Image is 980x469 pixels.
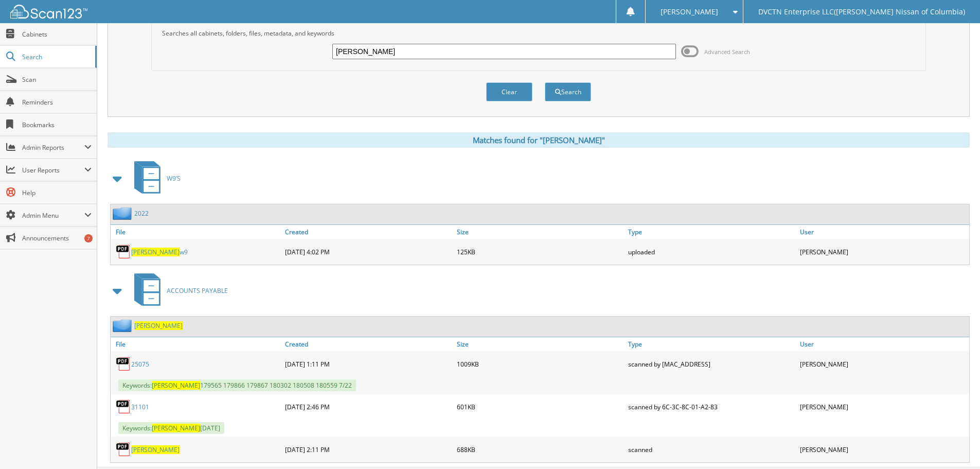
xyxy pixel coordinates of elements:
[22,166,84,175] span: User Reports
[282,439,454,460] div: [DATE] 2:11 PM
[545,82,591,101] button: Search
[22,120,92,129] span: Bookmarks
[22,234,92,242] span: Announcements
[157,29,920,38] div: Searches all cabinets, folders, files, metadata, and keywords
[116,356,131,372] img: PDF.png
[128,270,228,311] a: ACCOUNTS PAYABLE
[131,360,149,369] a: 25075
[626,354,797,374] div: scanned by [MAC_ADDRESS]
[22,188,92,197] span: Help
[454,439,626,460] div: 688KB
[84,234,93,242] div: 7
[454,225,626,239] a: Size
[704,48,750,56] span: Advanced Search
[797,241,969,262] div: [PERSON_NAME]
[797,439,969,460] div: [PERSON_NAME]
[108,132,970,148] div: Matches found for "[PERSON_NAME]"
[22,75,92,84] span: Scan
[486,82,532,101] button: Clear
[282,354,454,374] div: [DATE] 1:11 PM
[22,30,92,39] span: Cabinets
[22,53,90,61] span: Search
[758,9,965,15] span: DVCTN Enterprise LLC([PERSON_NAME] Nissan of Columbia)
[454,337,626,351] a: Size
[10,5,87,19] img: scan123-logo-white.svg
[454,354,626,374] div: 1009KB
[797,225,969,239] a: User
[626,225,797,239] a: Type
[134,321,183,330] a: [PERSON_NAME]
[282,396,454,417] div: [DATE] 2:46 PM
[152,424,200,432] span: [PERSON_NAME]
[22,211,84,220] span: Admin Menu
[131,248,188,256] a: [PERSON_NAME]w9
[797,354,969,374] div: [PERSON_NAME]
[22,143,84,152] span: Admin Reports
[113,207,134,220] img: folder2.png
[118,379,356,391] span: Keywords: 179565 179866 179867 180302 180508 180559 7/22
[282,225,454,239] a: Created
[116,442,131,457] img: PDF.png
[626,439,797,460] div: scanned
[626,337,797,351] a: Type
[797,337,969,351] a: User
[661,9,718,15] span: [PERSON_NAME]
[282,241,454,262] div: [DATE] 4:02 PM
[111,337,282,351] a: File
[797,396,969,417] div: [PERSON_NAME]
[116,244,131,259] img: PDF.png
[454,396,626,417] div: 601KB
[134,209,149,218] a: 2022
[22,98,92,107] span: Reminders
[131,403,149,411] a: 31101
[152,381,200,390] span: [PERSON_NAME]
[167,286,228,295] span: ACCOUNTS PAYABLE
[167,174,181,183] span: W9’S
[454,241,626,262] div: 125KB
[131,445,180,454] a: [PERSON_NAME]
[113,319,134,332] img: folder2.png
[626,396,797,417] div: scanned by 6C-3C-8C-01-A2-83
[111,225,282,239] a: File
[626,241,797,262] div: uploaded
[131,248,180,256] span: [PERSON_NAME]
[116,399,131,414] img: PDF.png
[282,337,454,351] a: Created
[128,158,181,199] a: W9’S
[118,422,224,434] span: Keywords: [DATE]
